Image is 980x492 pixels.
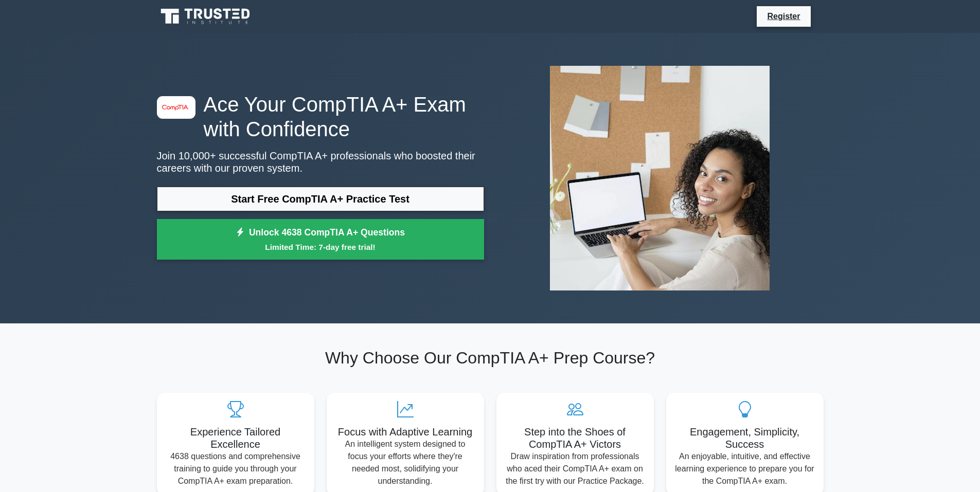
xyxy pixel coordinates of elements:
[157,219,484,260] a: Unlock 4638 CompTIA A+ QuestionsLimited Time: 7-day free trial!
[335,438,476,487] p: An intelligent system designed to focus your efforts where they're needed most, solidifying your ...
[157,150,484,174] p: Join 10,000+ successful CompTIA A+ professionals who boosted their careers with our proven system.
[674,450,815,487] p: An enjoyable, intuitive, and effective learning experience to prepare you for the CompTIA A+ exam.
[157,187,484,211] a: Start Free CompTIA A+ Practice Test
[505,450,646,487] p: Draw inspiration from professionals who aced their CompTIA A+ exam on the first try with our Prac...
[335,426,476,438] h5: Focus with Adaptive Learning
[505,426,646,450] h5: Step into the Shoes of CompTIA A+ Victors
[157,92,484,141] h1: Ace Your CompTIA A+ Exam with Confidence
[761,10,806,23] a: Register
[674,426,815,450] h5: Engagement, Simplicity, Success
[157,348,824,368] h2: Why Choose Our CompTIA A+ Prep Course?
[170,241,471,253] small: Limited Time: 7-day free trial!
[165,450,306,487] p: 4638 questions and comprehensive training to guide you through your CompTIA A+ exam preparation.
[165,426,306,450] h5: Experience Tailored Excellence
